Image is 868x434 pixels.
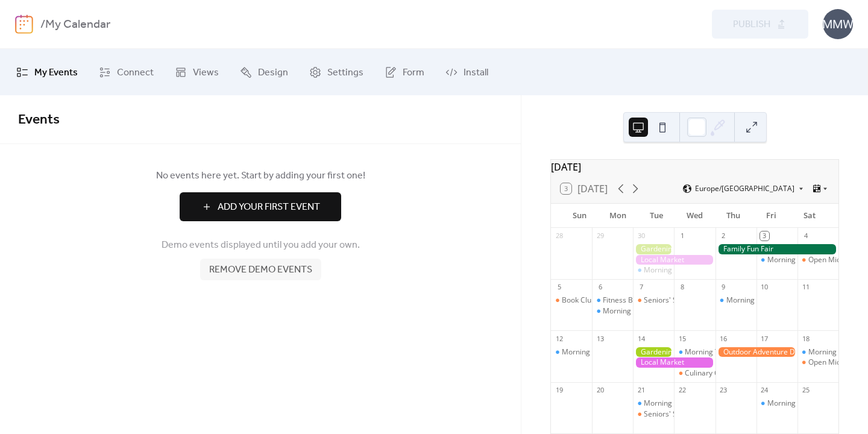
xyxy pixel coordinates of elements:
[674,347,715,357] div: Morning Yoga Bliss
[551,347,592,357] div: Morning Yoga Bliss
[34,63,78,82] span: My Events
[633,357,715,368] div: Local Market
[637,231,646,241] div: 30
[193,63,219,82] span: Views
[633,255,715,265] div: Local Market
[376,54,433,90] a: Form
[678,231,687,241] div: 1
[767,255,832,265] div: Morning Yoga Bliss
[562,295,631,306] div: Book Club Gathering
[644,295,707,306] div: Seniors' Social Tea
[808,255,860,265] div: Open Mic Night
[637,334,646,343] div: 14
[801,334,810,343] div: 18
[555,386,564,395] div: 19
[797,255,838,265] div: Open Mic Night
[599,204,638,228] div: Mon
[714,204,752,228] div: Thu
[403,63,424,82] span: Form
[715,295,756,306] div: Morning Yoga Bliss
[678,386,687,395] div: 22
[633,265,674,275] div: Morning Yoga Bliss
[561,204,599,228] div: Sun
[18,169,503,183] span: No events here yet. Start by adding your first one!
[231,54,297,90] a: Design
[678,334,687,343] div: 15
[719,334,728,343] div: 16
[790,204,829,228] div: Sat
[644,265,708,275] div: Morning Yoga Bliss
[166,54,228,90] a: Views
[756,255,797,265] div: Morning Yoga Bliss
[562,347,626,357] div: Morning Yoga Bliss
[551,160,838,174] div: [DATE]
[7,54,87,90] a: My Events
[555,231,564,241] div: 28
[327,63,363,82] span: Settings
[719,231,728,241] div: 2
[719,386,728,395] div: 23
[674,368,715,379] div: Culinary Cooking Class
[596,283,605,292] div: 6
[200,259,321,280] button: Remove demo events
[18,107,60,133] span: Events
[715,347,797,357] div: Outdoor Adventure Day
[760,334,769,343] div: 17
[603,295,662,306] div: Fitness Bootcamp
[678,283,687,292] div: 8
[760,231,769,241] div: 3
[767,398,832,409] div: Morning Yoga Bliss
[644,409,707,420] div: Seniors' Social Tea
[676,204,714,228] div: Wed
[551,295,592,306] div: Book Club Gathering
[596,386,605,395] div: 20
[644,398,708,409] div: Morning Yoga Bliss
[18,192,503,221] a: Add Your First Event
[592,306,633,316] div: Morning Yoga Bliss
[756,398,797,409] div: Morning Yoga Bliss
[300,54,373,90] a: Settings
[797,347,838,357] div: Morning Yoga Bliss
[162,238,360,253] span: Demo events displayed until you add your own.
[209,263,312,277] span: Remove demo events
[45,13,110,36] b: My Calendar
[40,13,45,36] b: /
[90,54,163,90] a: Connect
[726,295,791,306] div: Morning Yoga Bliss
[801,386,810,395] div: 25
[633,244,674,254] div: Gardening Workshop
[637,283,646,292] div: 7
[760,386,769,395] div: 24
[760,283,769,292] div: 10
[808,357,860,368] div: Open Mic Night
[555,334,564,343] div: 12
[596,231,605,241] div: 29
[633,295,674,306] div: Seniors' Social Tea
[555,283,564,292] div: 5
[218,200,320,215] span: Add Your First Event
[15,14,33,34] img: logo
[596,334,605,343] div: 13
[801,283,810,292] div: 11
[752,204,791,228] div: Fri
[436,54,497,90] a: Install
[117,63,154,82] span: Connect
[637,386,646,395] div: 21
[719,283,728,292] div: 9
[695,185,794,192] span: Europe/[GEOGRAPHIC_DATA]
[258,63,288,82] span: Design
[633,409,674,420] div: Seniors' Social Tea
[797,357,838,368] div: Open Mic Night
[801,231,810,241] div: 4
[592,295,633,306] div: Fitness Bootcamp
[715,244,838,254] div: Family Fun Fair
[464,63,488,82] span: Install
[633,347,674,357] div: Gardening Workshop
[685,368,761,379] div: Culinary Cooking Class
[180,192,341,221] button: Add Your First Event
[637,204,676,228] div: Tue
[603,306,667,316] div: Morning Yoga Bliss
[823,9,853,39] div: MMW
[633,398,674,409] div: Morning Yoga Bliss
[685,347,749,357] div: Morning Yoga Bliss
